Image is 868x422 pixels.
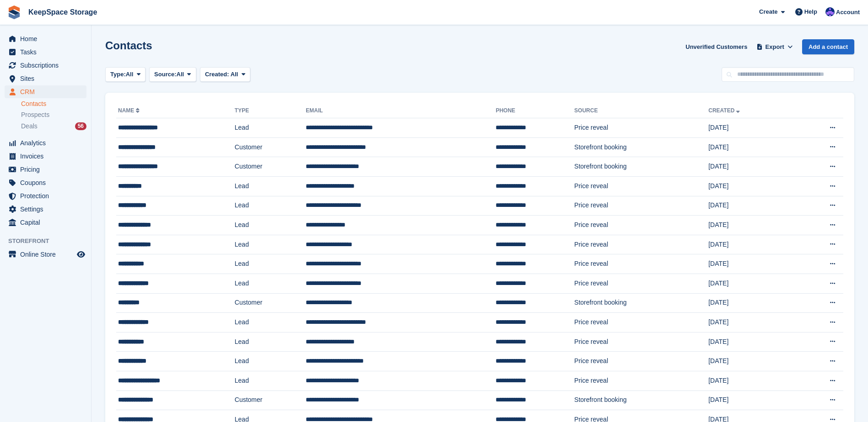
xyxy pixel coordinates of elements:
a: menu [5,176,86,189]
th: Phone [496,104,574,118]
a: Prospects [21,110,86,120]
span: All [126,70,134,79]
td: Lead [235,371,306,390]
td: [DATE] [708,235,794,254]
td: Lead [235,254,306,274]
th: Type [235,104,306,118]
td: [DATE] [708,254,794,274]
td: Price reveal [574,254,708,274]
td: [DATE] [708,274,794,293]
td: Customer [235,137,306,157]
a: menu [5,216,86,229]
td: Price reveal [574,196,708,216]
button: Type: All [105,67,146,82]
a: menu [5,163,86,176]
span: Help [804,7,817,16]
td: [DATE] [708,293,794,313]
span: Analytics [20,137,75,149]
th: Source [574,104,708,118]
span: Storefront [8,237,91,246]
td: Lead [235,176,306,196]
a: menu [5,248,86,261]
a: Created [708,107,742,114]
td: Price reveal [574,118,708,138]
td: Lead [235,216,306,235]
a: menu [5,72,86,85]
td: Lead [235,352,306,371]
span: All [177,70,184,79]
a: menu [5,150,86,163]
span: Coupons [20,176,75,189]
span: Subscriptions [20,59,75,72]
span: CRM [20,85,75,98]
td: Price reveal [574,332,708,352]
span: Capital [20,216,75,229]
div: 56 [75,122,86,130]
span: Created: [205,71,229,78]
a: Unverified Customers [682,39,751,54]
span: Protection [20,190,75,202]
td: Storefront booking [574,390,708,410]
td: Customer [235,157,306,177]
span: Source: [154,70,176,79]
span: Settings [20,203,75,216]
td: Price reveal [574,313,708,332]
td: Price reveal [574,274,708,293]
td: Storefront booking [574,293,708,313]
td: Customer [235,390,306,410]
a: menu [5,46,86,58]
h1: Contacts [105,39,152,52]
img: stora-icon-8386f47178a22dfd0bd8f6a31ec36ba5ce8667c1dd55bd0f319d3a0aa187defe.svg [7,5,21,19]
a: Add a contact [802,39,854,54]
a: menu [5,203,86,216]
td: [DATE] [708,390,794,410]
a: menu [5,32,86,45]
a: menu [5,137,86,149]
a: menu [5,85,86,98]
td: Lead [235,118,306,138]
td: Price reveal [574,371,708,390]
td: Lead [235,313,306,332]
td: [DATE] [708,176,794,196]
button: Source: All [149,67,196,82]
a: Contacts [21,100,86,108]
td: [DATE] [708,313,794,332]
td: Lead [235,235,306,254]
span: Home [20,32,75,45]
td: [DATE] [708,157,794,177]
td: Lead [235,332,306,352]
span: Create [759,7,777,16]
td: [DATE] [708,332,794,352]
td: Storefront booking [574,157,708,177]
span: Prospects [21,111,49,119]
td: Price reveal [574,352,708,371]
span: Export [766,42,784,52]
td: Lead [235,274,306,293]
button: Created: All [200,67,250,82]
td: Customer [235,293,306,313]
img: Chloe Clark [825,7,835,16]
span: Pricing [20,163,75,176]
td: Lead [235,196,306,216]
td: [DATE] [708,352,794,371]
a: Preview store [75,249,86,260]
td: Price reveal [574,235,708,254]
button: Export [755,39,795,54]
td: [DATE] [708,137,794,157]
a: Name [118,107,141,114]
th: Email [306,104,496,118]
span: Invoices [20,150,75,163]
span: Type: [110,70,126,79]
span: Account [836,8,860,17]
a: Deals 56 [21,121,86,131]
td: [DATE] [708,371,794,390]
td: [DATE] [708,118,794,138]
span: Deals [21,122,38,131]
td: [DATE] [708,196,794,216]
span: All [231,71,238,78]
td: [DATE] [708,216,794,235]
span: Online Store [20,248,75,261]
a: menu [5,59,86,72]
span: Sites [20,72,75,85]
a: KeepSpace Storage [25,5,101,20]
